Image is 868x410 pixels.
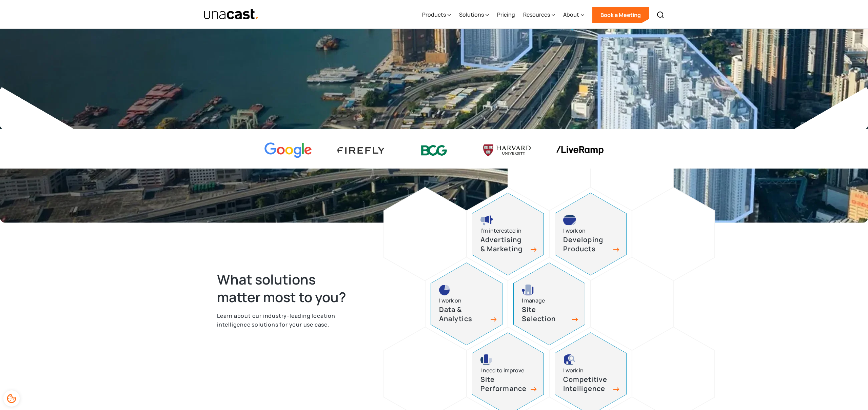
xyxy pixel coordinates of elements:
[480,354,492,365] img: site performance icon
[439,305,487,323] h3: Data & Analytics
[563,215,576,226] img: developing products icon
[422,11,446,19] div: Products
[422,1,451,29] div: Products
[480,226,521,235] div: I’m interested in
[563,11,579,19] div: About
[480,235,528,253] h3: Advertising & Marketing
[563,226,586,235] div: I work on
[472,193,544,275] a: advertising and marketing iconI’m interested inAdvertising & Marketing
[497,1,515,29] a: Pricing
[523,11,550,19] div: Resources
[439,285,450,295] img: pie chart icon
[555,193,627,275] a: developing products iconI work onDeveloping Products
[3,390,20,407] div: Cookie Preferences
[480,366,524,375] div: I need to improve
[203,8,259,20] a: home
[563,366,584,375] div: I work in
[480,375,528,393] h3: Site Performance
[217,271,360,306] h2: What solutions matter most to you?
[556,146,604,155] img: liveramp logo
[410,141,458,160] img: BCG logo
[483,142,531,158] img: Harvard U logo
[563,235,611,253] h3: Developing Products
[264,142,312,158] img: Google logo Color
[522,305,569,323] h3: Site Selection
[459,1,489,29] div: Solutions
[592,7,649,23] a: Book a Meeting
[563,354,576,365] img: competitive intelligence icon
[459,11,484,19] div: Solutions
[217,311,360,329] p: Learn about our industry-leading location intelligence solutions for your use case.
[203,8,259,20] img: Unacast text logo
[439,296,461,305] div: I work on
[431,262,502,345] a: pie chart iconI work onData & Analytics
[656,11,665,19] img: Search icon
[480,215,493,226] img: advertising and marketing icon
[522,296,545,305] div: I manage
[523,1,555,29] div: Resources
[563,375,611,393] h3: Competitive Intelligence
[337,147,385,154] img: Firefly Advertising logo
[513,262,585,345] a: site selection icon I manageSite Selection
[563,1,584,29] div: About
[522,285,534,295] img: site selection icon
